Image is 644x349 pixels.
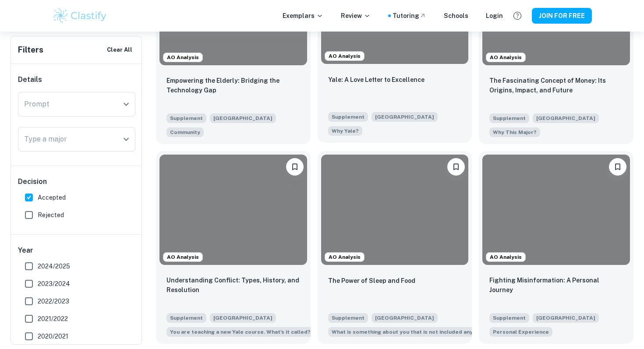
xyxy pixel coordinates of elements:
span: 2022/2023 [38,296,69,306]
span: Community [170,128,200,136]
p: Understanding Conflict: Types, History, and Resolution [166,275,300,295]
span: [GEOGRAPHIC_DATA] [210,113,276,123]
h6: Year [18,245,135,256]
span: Rejected [38,210,64,220]
span: Reflect on an element of your personal experience that you feel will enrich your college. How has... [489,326,552,337]
span: What is something about you that is not included anywhere else in your appl [332,328,535,336]
a: AO AnalysisPlease log in to bookmark exemplarsUnderstanding Conflict: Types, History, and Resolut... [156,151,311,344]
img: Clastify logo [52,7,108,25]
span: You are teaching a new Yale course. What's it called? [170,328,311,336]
span: [GEOGRAPHIC_DATA] [372,313,438,323]
h6: Details [18,74,135,85]
button: JOIN FOR FREE [532,8,592,24]
button: Please log in to bookmark exemplars [286,158,304,176]
span: Accepted [38,193,66,202]
p: Review [341,11,371,21]
span: 2023/2024 [38,279,70,289]
span: Reflect on a time when you have worked to enhance a community to which you feel connected. Why ha... [166,127,204,137]
span: 2024/2025 [38,261,70,271]
span: Supplement [166,113,206,123]
span: 2021/2022 [38,314,68,324]
button: Help and Feedback [510,8,525,23]
button: Please log in to bookmark exemplars [447,158,465,176]
span: AO Analysis [163,253,202,261]
span: AO Analysis [486,53,525,61]
span: Why This Major? [493,128,537,136]
span: Tell us about a topic or idea that excites you and is related to one or more academic areas you s... [489,127,540,137]
p: The Fascinating Concept of Money: Its Origins, Impact, and Future [489,76,623,95]
a: Schools [444,11,468,21]
span: [GEOGRAPHIC_DATA] [372,112,438,122]
a: Tutoring [393,11,426,21]
button: Open [120,133,132,145]
span: You are teaching a new Yale course. What's it called? [166,326,314,337]
a: AO AnalysisPlease log in to bookmark exemplarsFighting Misinformation: A Personal JourneySuppleme... [479,151,633,344]
span: Supplement [166,313,206,323]
span: Supplement [489,313,529,323]
p: Empowering the Elderly: Bridging the Technology Gap [166,76,300,95]
button: Please log in to bookmark exemplars [609,158,626,176]
span: Supplement [489,113,529,123]
a: AO AnalysisPlease log in to bookmark exemplarsThe Power of Sleep and FoodSupplement[GEOGRAPHIC_DA... [318,151,472,344]
button: Clear All [105,43,134,56]
span: What is it about Yale that has led you to apply? [328,125,362,136]
h6: Decision [18,176,135,187]
span: What is something about you that is not included anywhere else in your application? [328,326,538,337]
button: Open [120,98,132,110]
a: Login [486,11,503,21]
span: AO Analysis [163,53,202,61]
span: Why Yale? [332,127,359,135]
span: [GEOGRAPHIC_DATA] [210,313,276,323]
span: [GEOGRAPHIC_DATA] [533,113,599,123]
p: Fighting Misinformation: A Personal Journey [489,275,623,295]
span: AO Analysis [325,253,364,261]
span: AO Analysis [325,52,364,60]
p: Yale: A Love Letter to Excellence [328,75,425,85]
span: Personal Experience [493,328,549,336]
h6: Filters [18,44,43,56]
span: Supplement [328,112,368,122]
span: [GEOGRAPHIC_DATA] [533,313,599,323]
span: 2020/2021 [38,331,68,341]
p: The Power of Sleep and Food [328,276,415,286]
span: Supplement [328,313,368,323]
p: Exemplars [283,11,323,21]
span: AO Analysis [486,253,525,261]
